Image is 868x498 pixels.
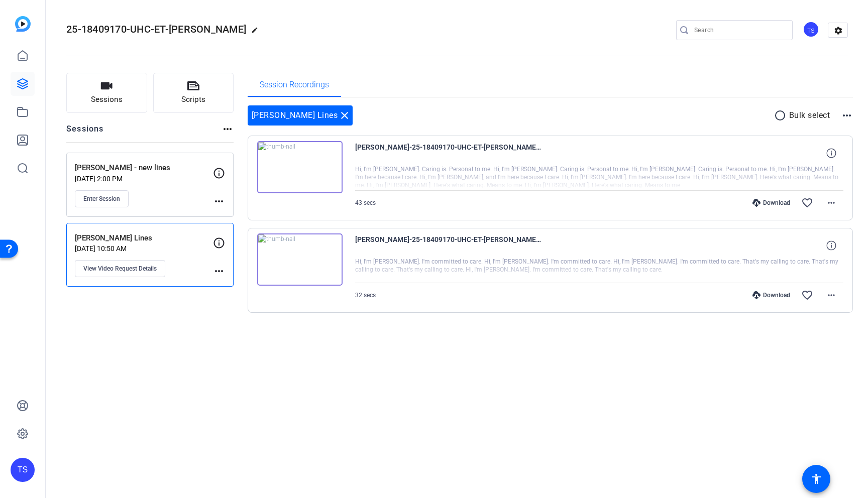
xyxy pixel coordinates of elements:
mat-icon: more_horiz [222,123,234,135]
button: Enter Session [75,190,129,207]
mat-icon: favorite_border [801,289,813,301]
img: blue-gradient.svg [15,16,31,32]
img: thumb-nail [257,233,343,286]
span: View Video Request Details [83,265,157,273]
span: 25-18409170-UHC-ET-[PERSON_NAME] [66,23,246,35]
span: Sessions [91,94,123,105]
span: 32 secs [355,292,376,299]
mat-icon: more_horiz [213,195,225,207]
span: [PERSON_NAME]-25-18409170-UHC-ET-[PERSON_NAME] Lines-1755626658315-webcam [355,141,541,165]
p: [DATE] 10:50 AM [75,244,213,253]
p: Bulk select [789,109,830,121]
button: Scripts [153,73,234,113]
mat-icon: more_horiz [213,265,225,277]
div: [PERSON_NAME] Lines [248,105,353,126]
p: [PERSON_NAME] Lines [75,232,213,244]
img: thumb-nail [257,141,343,193]
mat-icon: favorite_border [801,197,813,209]
mat-icon: more_horiz [825,289,837,301]
span: Scripts [181,94,205,105]
div: Download [747,199,795,207]
span: 43 secs [355,199,376,206]
mat-icon: accessibility [810,473,822,485]
div: Download [747,291,795,299]
mat-icon: more_horiz [825,197,837,209]
mat-icon: settings [828,23,848,38]
p: [PERSON_NAME] - new lines [75,162,213,174]
span: Session Recordings [260,81,329,89]
mat-icon: radio_button_unchecked [774,109,789,121]
input: Search [694,24,785,36]
div: TS [803,21,819,38]
ngx-avatar: Tilt Studios [803,21,820,39]
mat-icon: more_horiz [841,109,853,121]
span: Enter Session [83,195,120,203]
mat-icon: edit [251,27,263,39]
p: [DATE] 2:00 PM [75,175,213,183]
div: TS [11,458,35,482]
mat-icon: close [339,109,351,121]
h2: Sessions [66,123,104,142]
button: View Video Request Details [75,260,165,277]
button: Sessions [66,73,147,113]
span: [PERSON_NAME]-25-18409170-UHC-ET-[PERSON_NAME] Lines-1755525781559-webcam [355,233,541,258]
